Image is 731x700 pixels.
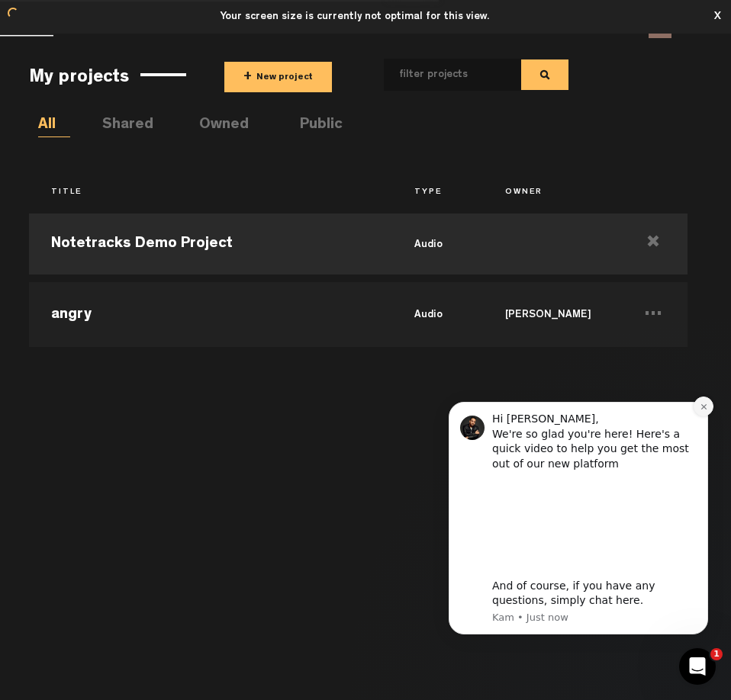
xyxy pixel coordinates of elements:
[384,59,497,91] input: filter projects
[66,228,271,242] p: Message from Kam, sent Just now
[483,278,619,347] td: [PERSON_NAME]
[483,180,619,206] th: Owner
[300,114,332,137] li: Public
[243,69,252,86] span: +
[224,62,332,92] button: +New project
[66,97,271,188] iframe: vimeo
[392,180,483,206] th: Type
[29,210,392,278] td: Notetracks Demo Project
[29,180,392,206] th: Title
[679,648,716,685] iframe: Intercom live chat
[66,196,271,226] div: And of course, if you have any questions, simply chat here.
[392,210,483,278] td: audio
[29,278,392,347] td: angry
[38,114,70,137] li: All
[199,114,231,137] li: Owned
[221,11,489,22] span: Your screen size is currently not optimal for this view.
[268,14,288,34] button: Dismiss notification
[426,383,731,692] iframe: Intercom notifications message
[707,6,728,27] div: X
[619,278,687,347] td: ...
[102,114,134,137] li: Shared
[29,69,129,88] h3: My projects
[710,648,723,660] span: 1
[392,278,483,347] td: audio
